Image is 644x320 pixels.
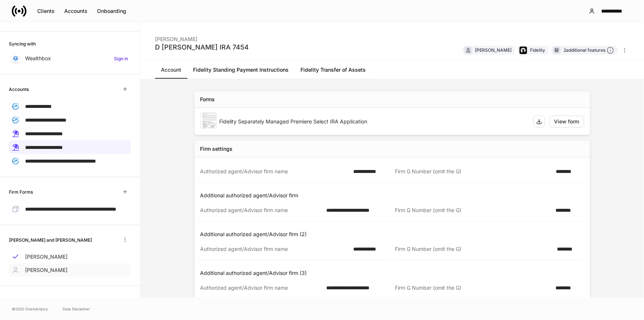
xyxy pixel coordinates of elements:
[97,7,126,15] div: Onboarding
[200,168,349,175] div: Authorized agent/Advisor firm name
[63,306,90,312] a: Data Disclaimer
[12,306,48,312] span: © 2025 OneAdvisory
[395,168,551,175] div: Firm G Number (omit the G)
[564,47,614,54] div: 2 additional features
[59,5,92,17] button: Accounts
[200,231,587,238] p: Additional authorized agent/Advisor firm (2)
[25,253,68,261] p: [PERSON_NAME]
[200,245,349,253] div: Authorized agent/Advisor firm name
[200,269,587,277] p: Additional authorized agent/Advisor firm (3)
[530,47,545,54] div: Fidelity
[395,284,551,292] div: Firm G Number (omit the G)
[64,7,87,15] div: Accounts
[114,55,128,62] h6: Sign in
[200,284,322,292] div: Authorized agent/Advisor firm name
[9,250,131,263] a: [PERSON_NAME]
[200,207,322,214] div: Authorized agent/Advisor firm name
[550,116,584,127] button: View form
[200,192,587,199] p: Additional authorized agent/Advisor firm
[9,52,131,65] a: WealthboxSign in
[9,236,92,244] h6: [PERSON_NAME] and [PERSON_NAME]
[9,188,33,195] h6: Firm Forms
[187,61,295,79] a: Fidelity Standing Payment Instructions
[92,5,131,17] button: Onboarding
[155,31,249,43] div: [PERSON_NAME]
[395,245,552,253] div: Firm G Number (omit the G)
[220,118,527,125] div: Fidelity Separately Managed Premiere Select IRA Application
[200,96,215,103] div: Forms
[9,86,29,93] h6: Accounts
[155,61,187,79] a: Account
[295,61,372,79] a: Fidelity Transfer of Assets
[554,118,579,125] div: View form
[32,5,59,17] button: Clients
[9,40,36,47] h6: Syncing with
[25,266,68,274] p: [PERSON_NAME]
[25,55,51,62] p: Wealthbox
[155,43,249,52] div: D [PERSON_NAME] IRA 7454
[9,263,131,277] a: [PERSON_NAME]
[200,145,233,153] div: Firm settings
[37,7,55,15] div: Clients
[475,47,512,54] div: [PERSON_NAME]
[395,207,551,214] div: Firm G Number (omit the G)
